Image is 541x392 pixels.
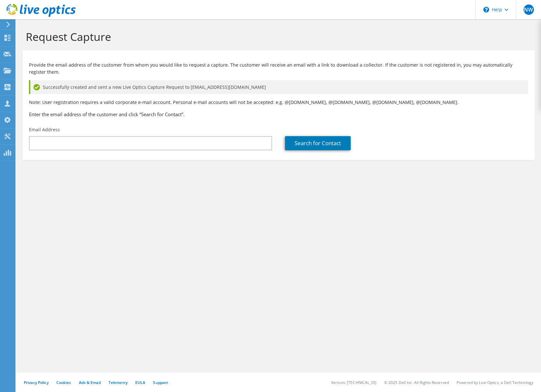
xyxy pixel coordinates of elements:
p: Note: User registration requires a valid corporate e-mail account. Personal e-mail accounts will ... [29,99,528,106]
a: Ads & Email [79,380,101,385]
a: Search for Contact [285,136,351,150]
a: EULA [135,380,145,385]
li: Powered by Live Optics, a Dell Technology [457,380,533,385]
a: Privacy Policy [24,380,49,385]
p: Provide the email address of the customer from whom you would like to request a capture. The cust... [29,61,528,76]
a: Cookies [56,380,71,385]
svg: \n [483,7,489,13]
h1: Request Capture [26,30,528,43]
a: Telemetry [109,380,128,385]
a: Support [153,380,168,385]
span: NW [524,5,534,15]
h3: Enter the email address of the customer and click “Search for Contact”. [29,111,528,118]
label: Email Address [29,126,60,133]
li: Version: [TECHNICAL_ID] [331,380,376,385]
span: Successfully created and sent a new Live Optics Capture Request to [EMAIL_ADDRESS][DOMAIN_NAME] [43,84,266,91]
li: © 2025 Dell Inc. All Rights Reserved [384,380,449,385]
